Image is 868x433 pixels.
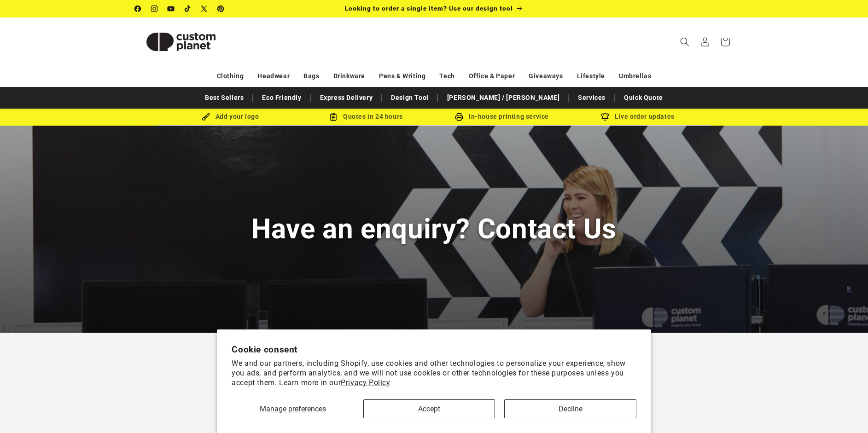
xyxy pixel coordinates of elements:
[131,17,230,66] a: Custom Planet
[455,113,463,121] img: In-house printing
[232,359,636,387] p: We and our partners, including Shopify, use cookies and other technologies to personalize your ex...
[675,32,695,52] summary: Search
[298,111,434,122] div: Quotes in 24 hours
[329,113,338,121] img: Order Updates Icon
[443,90,564,106] a: [PERSON_NAME] / [PERSON_NAME]
[379,68,425,84] a: Pens & Writing
[200,90,248,106] a: Best Sellers
[135,21,227,63] img: Custom Planet
[232,399,354,418] button: Manage preferences
[303,68,319,84] a: Bags
[257,68,290,84] a: Headwear
[469,68,515,84] a: Office & Paper
[577,68,605,84] a: Lifestyle
[434,111,570,122] div: In-house printing service
[529,68,563,84] a: Giveaways
[333,68,365,84] a: Drinkware
[202,113,210,121] img: Brush Icon
[232,344,636,355] h2: Cookie consent
[570,111,706,122] div: Live order updates
[163,111,298,122] div: Add your logo
[573,90,610,106] a: Services
[341,378,390,387] a: Privacy Policy
[386,90,433,106] a: Design Tool
[217,68,244,84] a: Clothing
[315,90,378,106] a: Express Delivery
[363,399,495,418] button: Accept
[439,68,454,84] a: Tech
[504,399,636,418] button: Decline
[619,68,651,84] a: Umbrellas
[257,90,306,106] a: Eco Friendly
[619,90,668,106] a: Quick Quote
[251,211,617,247] h1: Have an enquiry? Contact Us
[345,5,513,12] span: Looking to order a single item? Use our design tool
[260,404,326,413] span: Manage preferences
[601,113,609,121] img: Order updates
